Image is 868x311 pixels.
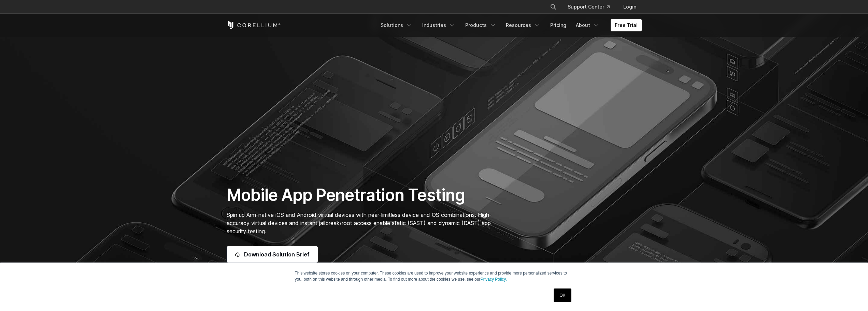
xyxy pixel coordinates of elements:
a: OK [554,288,571,302]
h1: Mobile App Penetration Testing [227,185,499,205]
a: Privacy Policy. [481,277,507,282]
div: Navigation Menu [542,1,642,13]
a: Products [461,19,500,31]
a: Corellium Home [227,21,281,29]
a: Pricing [546,19,570,31]
a: Support Center [562,1,615,13]
button: Search [547,1,559,13]
a: Solutions [376,19,417,31]
a: About [572,19,604,31]
a: Resources [502,19,545,31]
a: Login [618,1,642,13]
span: Download Solution Brief [244,250,310,258]
a: Industries [418,19,460,31]
span: Spin up Arm-native iOS and Android virtual devices with near-limitless device and OS combinations... [227,211,492,235]
a: Download Solution Brief [227,246,318,263]
p: This website stores cookies on your computer. These cookies are used to improve your website expe... [295,270,573,282]
a: Free Trial [611,19,642,31]
div: Navigation Menu [376,19,642,31]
